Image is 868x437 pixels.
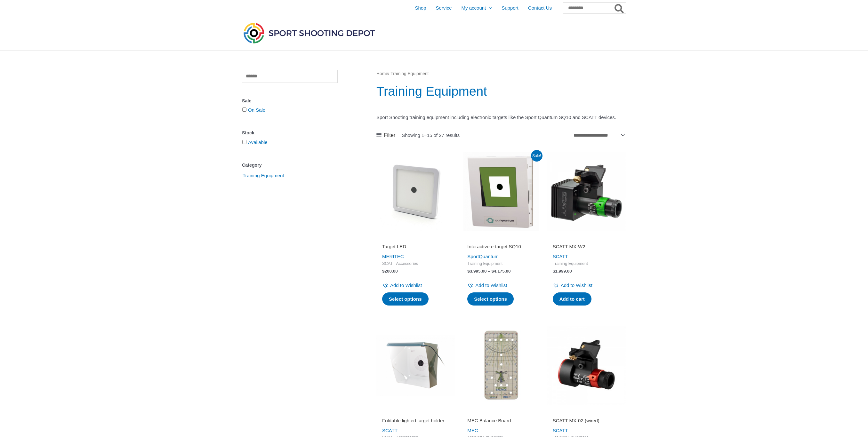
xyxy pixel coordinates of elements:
[553,417,620,426] a: SCATT MX-02 (wired)
[553,292,591,306] a: Add to cart: “SCATT MX-W2”
[547,152,626,231] img: SCATT MX-W2 (wireless)
[242,107,246,112] input: On Sale
[531,150,542,162] span: Sale!
[488,269,490,274] span: –
[467,261,534,266] span: Training Equipment
[376,131,395,140] a: Filter
[242,21,376,45] img: Sport Shooting Depot
[382,417,449,426] a: Foldable lighted target holder
[467,269,470,274] span: $
[561,282,592,288] span: Add to Wishlist
[248,107,265,113] a: On Sale
[376,70,626,78] nav: Breadcrumb
[553,409,620,416] iframe: Customer reviews powered by Trustpilot
[553,254,568,259] a: SCATT
[382,409,449,416] iframe: Customer reviews powered by Trustpilot
[553,243,620,252] a: SCATT MX-W2
[382,269,398,274] bdi: 200.00
[248,139,268,145] a: Available
[242,161,338,170] div: Category
[382,254,404,259] a: MERITEC
[242,170,285,181] span: Training Equipment
[376,71,388,76] a: Home
[571,131,626,140] select: Shop order
[382,417,449,424] h2: Foldable lighted target holder
[376,326,455,404] img: Foldable lighted target holder
[242,140,246,144] input: Available
[553,417,620,424] h2: SCATT MX-02 (wired)
[382,234,449,242] iframe: Customer reviews powered by Trustpilot
[467,281,507,290] a: Add to Wishlist
[390,282,422,288] span: Add to Wishlist
[553,281,592,290] a: Add to Wishlist
[384,131,396,140] span: Filter
[475,282,507,288] span: Add to Wishlist
[376,113,626,122] p: Sport Shooting training equipment including electronic targets like the Sport Quantum SQ10 and SC...
[382,281,422,290] a: Add to Wishlist
[467,234,534,242] iframe: Customer reviews powered by Trustpilot
[462,152,540,231] img: SQ10 Interactive e-target
[382,269,385,274] span: $
[467,269,486,274] bdi: 3,995.00
[553,269,572,274] bdi: 1,999.00
[467,243,534,252] a: Interactive e-target SQ10
[382,292,429,306] a: Select options for “Target LED”
[242,96,338,106] div: Sale
[467,292,514,306] a: Select options for “Interactive e-target SQ10”
[376,82,626,100] h1: Training Equipment
[382,261,449,266] span: SCATT Accessories
[491,269,494,274] span: $
[547,326,626,404] img: SCATT MX-02 (wired)
[467,254,499,259] a: SportQuantum
[613,3,626,13] button: Search
[553,243,620,250] h2: SCATT MX-W2
[467,243,534,250] h2: Interactive e-target SQ10
[553,261,620,266] span: Training Equipment
[242,172,285,178] a: Training Equipment
[491,269,510,274] bdi: 4,175.00
[553,234,620,242] iframe: Customer reviews powered by Trustpilot
[382,428,398,433] a: SCATT
[402,133,460,138] p: Showing 1–15 of 27 results
[467,417,534,424] h2: MEC Balance Board
[553,428,568,433] a: SCATT
[467,428,478,433] a: MEC
[462,326,540,404] img: MEC Balance Board
[382,243,449,250] h2: Target LED
[467,417,534,426] a: MEC Balance Board
[553,269,555,274] span: $
[382,243,449,252] a: Target LED
[242,128,338,138] div: Stock
[467,409,534,416] iframe: Customer reviews powered by Trustpilot
[376,152,455,231] img: Target LED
